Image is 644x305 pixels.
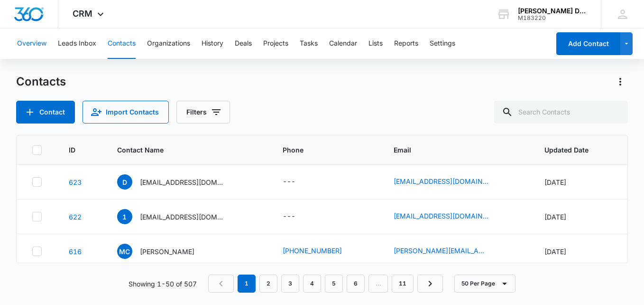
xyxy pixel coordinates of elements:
[544,145,598,155] span: Updated Date
[58,29,96,59] button: Leads Inbox
[544,177,612,187] div: [DATE]
[202,29,223,59] button: History
[518,15,587,21] div: account id
[117,209,132,224] span: 1
[69,213,82,221] a: Navigate to contact details page for 19ejones19@gmail.Com
[117,174,242,190] div: Contact Name - Darshawnabarnes@gmail.Com - Select to Edit Field
[69,178,82,186] a: Navigate to contact details page for Darshawnabarnes@gmail.Com
[283,246,359,257] div: Phone - 516-325-5152 - Select to Edit Field
[394,246,488,256] a: [PERSON_NAME][EMAIL_ADDRESS][PERSON_NAME][DOMAIN_NAME]
[494,101,628,124] input: Search Contacts
[283,246,342,256] a: [PHONE_NUMBER]
[283,211,313,222] div: Phone - - Select to Edit Field
[392,275,414,293] a: Page 11
[394,176,506,188] div: Email - darshawnabarnes@gmail.com - Select to Edit Field
[613,74,628,89] button: Actions
[300,29,318,59] button: Tasks
[556,32,620,55] button: Add Contact
[259,275,277,293] a: Page 2
[544,247,612,257] div: [DATE]
[238,275,256,293] em: 1
[283,176,295,188] div: ---
[235,29,252,59] button: Deals
[140,177,225,187] p: [EMAIL_ADDRESS][DOMAIN_NAME]
[281,275,299,293] a: Page 3
[117,145,246,155] span: Contact Name
[394,246,506,257] div: Email - melissa.clements@madd.org - Select to Edit Field
[147,29,190,59] button: Organizations
[140,247,194,257] p: [PERSON_NAME]
[394,176,488,186] a: [EMAIL_ADDRESS][DOMAIN_NAME]
[544,212,612,222] div: [DATE]
[17,29,46,59] button: Overview
[73,9,92,19] span: CRM
[283,145,357,155] span: Phone
[368,29,383,59] button: Lists
[117,209,242,224] div: Contact Name - 19ejones19@gmail.Com - Select to Edit Field
[208,275,443,293] nav: Pagination
[283,176,313,188] div: Phone - - Select to Edit Field
[347,275,365,293] a: Page 6
[176,101,230,124] button: Filters
[108,29,136,59] button: Contacts
[117,244,212,259] div: Contact Name - Melissa Clements - Select to Edit Field
[263,29,288,59] button: Projects
[430,29,455,59] button: Settings
[117,174,132,190] span: D
[69,248,82,256] a: Navigate to contact details page for Melissa Clements
[83,101,169,124] button: Import Contacts
[325,275,343,293] a: Page 5
[16,101,75,124] button: Add Contact
[394,145,508,155] span: Email
[283,211,295,222] div: ---
[16,75,66,89] h1: Contacts
[129,279,197,289] p: Showing 1-50 of 507
[69,145,81,155] span: ID
[140,212,225,222] p: [EMAIL_ADDRESS][DOMAIN_NAME]
[454,275,515,293] button: 50 Per Page
[329,29,357,59] button: Calendar
[394,211,488,221] a: [EMAIL_ADDRESS][DOMAIN_NAME]
[394,211,506,222] div: Email - 19ejones19@gmail.com - Select to Edit Field
[518,7,587,15] div: account name
[117,244,132,259] span: MC
[303,275,321,293] a: Page 4
[417,275,443,293] a: Next Page
[394,29,418,59] button: Reports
